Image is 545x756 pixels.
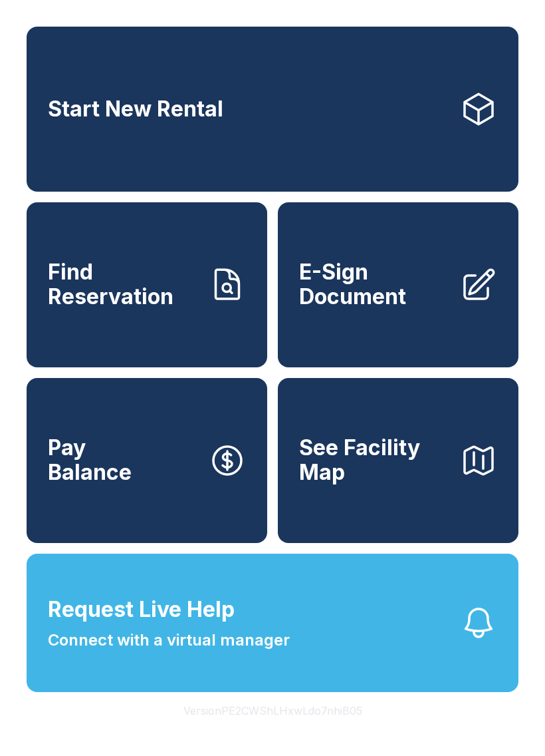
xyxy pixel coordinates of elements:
span: E-Sign Document [299,260,449,309]
a: PayBalance [27,378,267,543]
a: Find Reservation [27,202,267,367]
span: Find Reservation [48,260,198,309]
button: Request Live HelpConnect with a virtual manager [27,554,518,692]
a: E-Sign Document [278,202,518,367]
span: Connect with a virtual manager [48,628,290,652]
span: Pay Balance [48,436,132,484]
button: See Facility Map [278,378,518,543]
button: VersionPE2CWShLHxwLdo7nhiB05 [173,692,373,729]
span: See Facility Map [299,436,449,484]
a: Start New Rental [27,27,518,192]
span: Request Live Help [48,594,235,626]
span: Start New Rental [48,97,223,122]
